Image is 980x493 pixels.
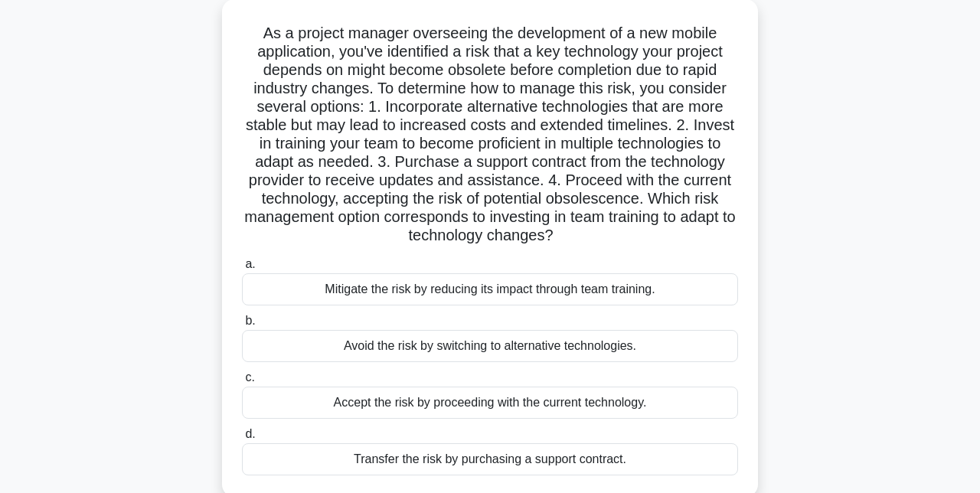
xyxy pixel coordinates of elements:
[242,330,738,362] div: Avoid the risk by switching to alternative technologies.
[242,387,738,419] div: Accept the risk by proceeding with the current technology.
[245,427,255,440] span: d.
[242,443,738,475] div: Transfer the risk by purchasing a support contract.
[245,314,255,327] span: b.
[240,24,740,246] h5: As a project manager overseeing the development of a new mobile application, you've identified a ...
[245,257,255,270] span: a.
[242,273,738,305] div: Mitigate the risk by reducing its impact through team training.
[245,371,254,384] span: c.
